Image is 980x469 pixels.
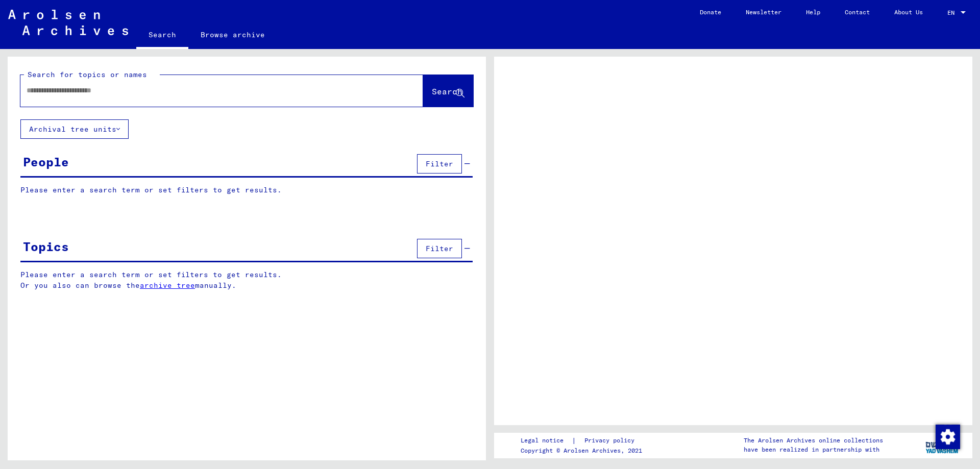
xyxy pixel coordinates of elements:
span: Search [432,86,462,96]
div: People [23,153,69,171]
div: Topics [23,237,69,256]
a: Privacy policy [576,435,647,446]
div: | [521,435,647,446]
mat-label: Search for topics or names [28,70,147,79]
button: Search [423,75,473,107]
p: have been realized in partnership with [744,445,883,454]
a: Browse archive [188,22,277,47]
img: yv_logo.png [923,432,962,458]
button: Filter [417,239,462,258]
img: Arolsen_neg.svg [8,10,128,35]
p: Copyright © Arolsen Archives, 2021 [521,446,647,455]
img: Change consent [936,425,960,449]
span: Filter [426,159,453,168]
a: Legal notice [521,435,572,446]
button: Archival tree units [20,119,129,139]
p: Please enter a search term or set filters to get results. Or you also can browse the manually. [20,269,473,291]
a: archive tree [140,281,195,290]
a: Search [136,22,188,49]
p: The Arolsen Archives online collections [744,436,883,445]
span: EN [947,9,959,16]
button: Filter [417,154,462,174]
span: Filter [426,244,453,253]
p: Please enter a search term or set filters to get results. [20,185,473,195]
